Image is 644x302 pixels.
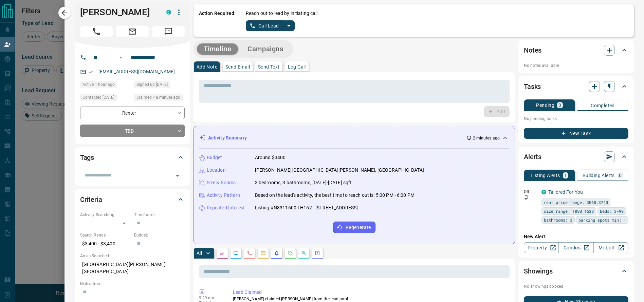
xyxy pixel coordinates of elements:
[524,128,628,139] button: New Task
[591,103,615,108] p: Completed
[80,125,185,137] div: TBD
[136,94,180,101] span: Claimed < a minute ago
[524,242,559,253] a: Property
[80,152,94,163] h2: Tags
[473,135,500,141] p: 2 minutes ago
[255,167,424,174] p: [PERSON_NAME][GEOGRAPHIC_DATA][PERSON_NAME], [GEOGRAPHIC_DATA]
[80,107,185,119] div: Renter
[208,134,247,141] p: Activity Summary
[207,179,236,186] p: Size & Rooms
[333,222,375,233] button: Regenerate
[207,167,226,174] p: Location
[255,204,358,211] p: Listing #N8311600 TH162 - [STREET_ADDRESS]
[524,81,541,92] h2: Tasks
[578,216,626,223] span: parking spots min: 1
[233,296,507,302] p: [PERSON_NAME] claimed [PERSON_NAME] from the lead pool
[524,45,541,56] h2: Notes
[82,94,114,101] span: Contacted [DATE]
[315,250,320,256] svg: Agent Actions
[80,7,156,18] h1: [PERSON_NAME]
[536,103,554,108] p: Pending
[117,53,125,61] button: Open
[80,194,102,205] h2: Criteria
[544,199,608,206] span: rent price range: 3060,3740
[199,132,509,144] div: Activity Summary2 minutes ago
[207,154,222,161] p: Budget
[80,238,131,249] p: $3,400 - $3,400
[619,173,622,178] p: 0
[241,43,290,55] button: Campaigns
[134,94,185,103] div: Thu Aug 14 2025
[524,78,628,95] div: Tasks
[247,250,252,256] svg: Calls
[524,189,537,195] p: Off
[564,173,567,178] p: 1
[255,154,286,161] p: Around $3400
[134,212,185,218] p: Timeframe:
[166,10,171,15] div: condos.ca
[80,232,131,238] p: Search Range:
[233,289,507,296] p: Lead Claimed
[288,250,293,256] svg: Requests
[600,208,624,214] span: beds: 3-99
[288,64,306,69] p: Log Call
[220,250,225,256] svg: Notes
[199,296,223,300] p: 9:29 am
[260,250,266,256] svg: Emails
[116,26,149,37] span: Email
[558,242,593,253] a: Condos
[524,233,628,240] p: New Alert:
[524,266,553,277] h2: Showings
[134,81,185,90] div: Mon Jan 24 2022
[80,149,185,166] div: Tags
[258,64,280,69] p: Send Text
[558,103,561,108] p: 0
[301,250,307,256] svg: Opportunities
[80,253,185,259] p: Areas Searched:
[80,259,185,277] p: [GEOGRAPHIC_DATA][PERSON_NAME][GEOGRAPHIC_DATA]
[80,26,113,37] span: Call
[524,283,628,289] p: No showings booked
[152,26,185,37] span: Message
[233,250,239,256] svg: Lead Browsing Activity
[531,173,560,178] p: Listing Alerts
[246,20,295,31] div: split button
[197,43,238,55] button: Timeline
[524,114,628,124] p: No pending tasks
[255,192,415,199] p: Based on the lead's activity, the best time to reach out is: 5:00 PM - 6:00 PM
[524,263,628,279] div: Showings
[134,232,185,238] p: Budget:
[136,81,168,88] span: Signed up [DATE]
[246,20,283,31] button: Call Lead
[82,81,115,88] span: Active 1 hour ago
[80,81,131,90] div: Thu Aug 14 2025
[80,281,185,287] p: Motivation:
[246,10,318,17] p: Reach out to lead by initiating call
[197,64,217,69] p: Add Note
[255,179,352,186] p: 3 bedrooms, 3 bathrooms, [DATE]-[DATE] sqft
[197,251,202,256] p: All
[207,192,240,199] p: Activity Pattern
[199,10,236,31] p: Action Required:
[541,190,546,194] div: condos.ca
[173,171,182,181] button: Open
[207,204,245,211] p: Repeated Interest
[524,195,529,200] svg: Push Notification Only
[544,208,594,214] span: size range: 1080,1538
[548,189,583,195] a: Tailored For You
[225,64,250,69] p: Send Email
[89,70,94,74] svg: Email Verified
[274,250,279,256] svg: Listing Alerts
[593,242,628,253] a: Mr.Loft
[98,69,175,74] a: [EMAIL_ADDRESS][DOMAIN_NAME]
[524,151,541,162] h2: Alerts
[524,149,628,165] div: Alerts
[524,62,628,69] p: No notes available
[544,216,572,223] span: bathrooms: 3
[80,212,131,218] p: Actively Searching:
[583,173,615,178] p: Building Alerts
[524,42,628,58] div: Notes
[80,94,131,103] div: Sun Feb 13 2022
[80,191,185,208] div: Criteria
